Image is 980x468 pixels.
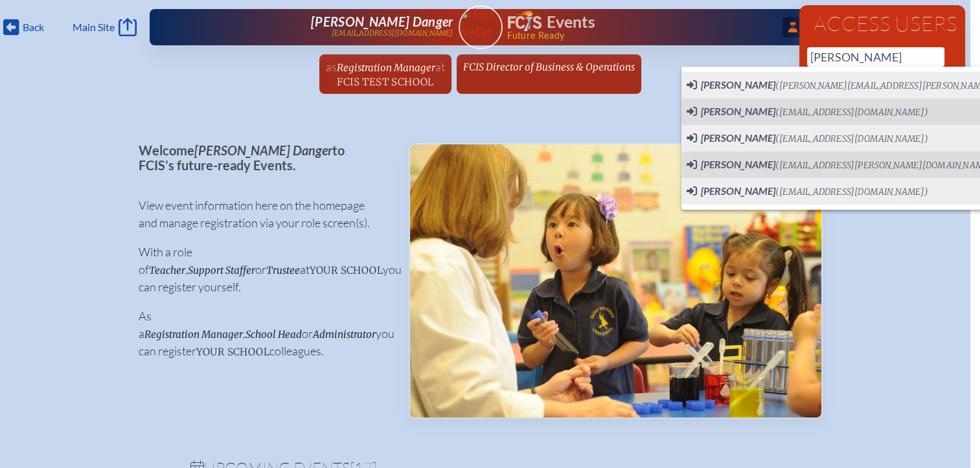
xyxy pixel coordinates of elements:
a: User Avatar [459,5,503,49]
img: User Avatar [453,5,508,39]
span: Back [23,21,44,34]
span: FCIS Director of Business & Operations [463,61,635,73]
span: your school [310,264,383,276]
img: Events [410,144,821,418]
span: Switch User [687,131,928,146]
a: asRegistration ManageratFCIS Test School [321,54,450,94]
span: [PERSON_NAME] [701,184,775,197]
span: Switch User [687,184,928,199]
span: Switch User [687,105,928,119]
span: ([EMAIL_ADDRESS][DOMAIN_NAME]) [775,107,928,118]
span: School Head [245,328,302,340]
span: Future Ready [507,31,769,40]
a: FCIS Director of Business & Operations [458,54,640,79]
div: FCIS Events — Future ready [508,10,770,40]
span: ([EMAIL_ADDRESS][DOMAIN_NAME]) [775,133,928,144]
span: [PERSON_NAME] Danger [311,14,453,29]
span: Administrator [313,328,376,340]
span: [PERSON_NAME] [701,131,775,144]
span: [PERSON_NAME] Danger [194,142,332,158]
span: Main Site [73,21,115,34]
a: [PERSON_NAME] Danger[EMAIL_ADDRESS][DOMAIN_NAME] [191,14,453,40]
p: Welcome to FCIS’s future-ready Events. [139,143,388,172]
span: your school [196,346,269,358]
span: ([EMAIL_ADDRESS][DOMAIN_NAME]) [775,186,928,197]
p: With a role of , or at you can register yourself. [139,243,388,296]
span: [PERSON_NAME] [701,105,775,117]
span: Registration Manager [337,61,435,74]
a: Main Site [73,18,136,36]
p: [EMAIL_ADDRESS][DOMAIN_NAME] [332,29,453,38]
span: Support Staffer [188,264,255,276]
input: Person’s name or email [807,47,944,67]
span: Trustee [266,264,300,276]
span: [PERSON_NAME] [701,78,775,91]
span: as [326,60,337,74]
span: FCIS Test School [337,76,433,88]
h1: Access Users [807,13,957,34]
p: View event information here on the homepage and manage registration via your role screen(s). [139,197,388,232]
span: [PERSON_NAME] [701,158,775,170]
span: Registration Manager [144,328,243,340]
p: As a , or you can register colleagues. [139,307,388,360]
span: at [435,60,445,74]
span: Teacher [149,264,185,276]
